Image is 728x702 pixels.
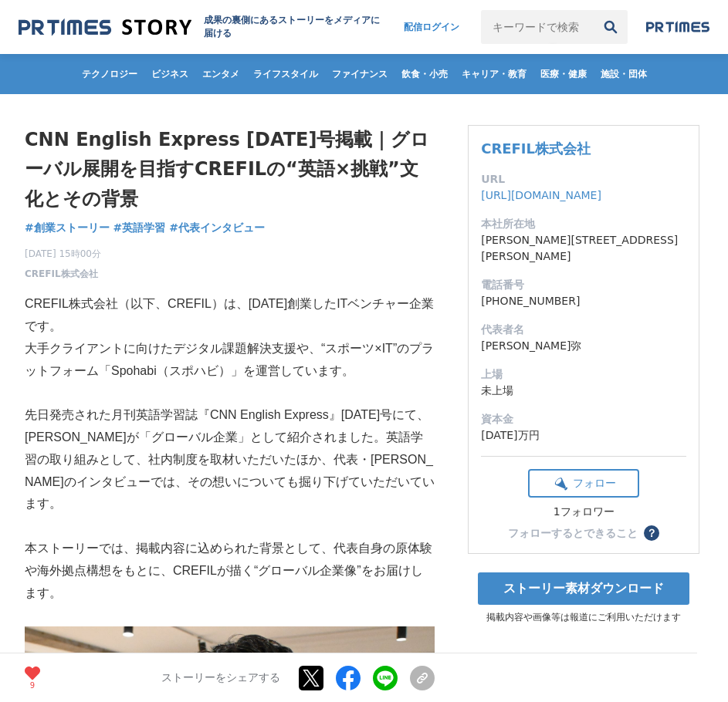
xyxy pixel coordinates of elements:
[481,322,686,338] dt: 代表者名
[196,54,245,94] a: エンタメ
[204,14,388,40] h2: 成果の裏側にあるストーリーをメディアに届ける
[388,10,475,44] a: 配信ログイン
[326,54,394,94] a: ファイナンス
[481,10,594,44] input: キーワードで検索
[25,538,435,604] p: 本ストーリーでは、掲載内容に込められた背景として、代表自身の原体験や海外拠点構想をもとに、CREFILが描く“グローバル企業像”をお届けします。
[25,267,98,281] a: CREFIL株式会社
[534,68,593,80] span: 医療・健康
[161,671,280,685] p: ストーリーをシェアする
[528,505,639,519] div: 1フォロワー
[481,189,601,201] a: [URL][DOMAIN_NAME]
[25,338,435,383] p: 大手クライアントに向けたデジタル課題解決支援や、“スポーツ×IT”のプラットフォーム「Spohabi（スポハビ）」を運営しています。
[19,14,388,40] a: 成果の裏側にあるストーリーをメディアに届ける 成果の裏側にあるストーリーをメディアに届ける
[25,220,110,236] a: #創業ストーリー
[646,21,709,33] img: prtimes
[326,68,394,80] span: ファイナンス
[481,383,686,399] dd: 未上場
[528,469,639,498] button: フォロー
[481,338,686,354] dd: [PERSON_NAME]弥
[534,54,593,94] a: 医療・健康
[481,277,686,293] dt: 電話番号
[25,221,110,235] span: #創業ストーリー
[481,293,686,309] dd: [PHONE_NUMBER]
[646,528,657,538] span: ？
[25,247,101,261] span: [DATE] 15時00分
[481,140,591,157] a: CREFIL株式会社
[455,68,533,80] span: キャリア・教育
[113,221,166,235] span: #英語学習
[481,232,686,265] dd: [PERSON_NAME][STREET_ADDRESS][PERSON_NAME]
[481,427,686,444] dd: [DATE]万円
[169,221,265,235] span: #代表インタビュー
[481,366,686,383] dt: 上場
[644,525,659,541] button: ？
[145,68,195,80] span: ビジネス
[113,220,166,236] a: #英語学習
[25,293,435,338] p: CREFIL株式会社（以下、CREFIL）は、[DATE]創業したITベンチャー企業です。
[19,17,191,38] img: 成果の裏側にあるストーリーをメディアに届ける
[481,171,686,187] dt: URL
[594,54,653,94] a: 施設・団体
[455,54,533,94] a: キャリア・教育
[25,681,40,689] p: 9
[247,68,324,80] span: ライフスタイル
[145,54,195,94] a: ビジネス
[481,411,686,427] dt: 資本金
[25,404,435,515] p: 先日発売された月刊英語学習誌『CNN English Express』[DATE]号にて、[PERSON_NAME]が「グローバル企業」として紹介されました。英語学習の取り組みとして、社内制度を...
[594,68,653,80] span: 施設・団体
[395,54,454,94] a: 飲食・小売
[481,216,686,232] dt: 本社所在地
[76,68,144,80] span: テクノロジー
[508,528,638,538] div: フォローするとできること
[395,68,454,80] span: 飲食・小売
[25,125,435,214] h1: CNN English Express [DATE]号掲載｜グローバル展開を目指すCREFILの“英語×挑戦”文化とその背景
[478,572,689,605] a: ストーリー素材ダウンロード
[247,54,324,94] a: ライフスタイル
[594,10,628,44] button: 検索
[169,220,265,236] a: #代表インタビュー
[196,68,245,80] span: エンタメ
[76,54,144,94] a: テクノロジー
[468,611,699,624] p: 掲載内容や画像等は報道にご利用いただけます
